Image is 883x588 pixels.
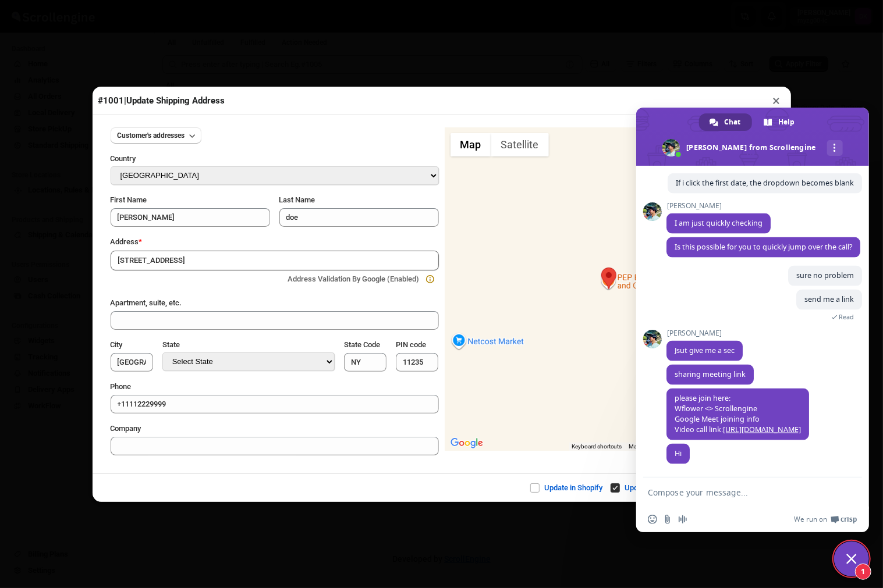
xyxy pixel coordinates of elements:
span: Customer's addresses [118,131,185,140]
span: Read [839,313,854,321]
div: Address [111,236,439,248]
img: Google [448,436,486,451]
button: Customer's addresses [111,127,201,144]
span: Jsut give me a sec [675,345,735,355]
span: Crisp [841,515,857,524]
button: Update in Shopify [523,476,610,500]
span: Map data ©2025 Google [629,443,693,450]
span: please join here: Wflower <> Scrollengine Google Meet joining info Video call link: [675,393,801,434]
span: Send a file [663,515,672,524]
span: 1 [855,564,871,580]
input: Enter a address [111,251,439,270]
div: Help [753,113,806,131]
button: Keyboard shortcuts [572,443,622,451]
button: Show satellite imagery [491,133,549,156]
span: Insert an emoji [648,515,657,524]
div: State [162,339,335,352]
span: Address Validation By Google (Enabled) [288,275,420,283]
span: sharing meeting link [675,369,746,379]
button: Update Related Shipment [603,476,716,500]
button: × [768,92,785,109]
span: Company [111,424,141,433]
span: We run on [794,515,827,524]
textarea: Compose your message... [648,487,832,498]
span: If i click the first date, the dropdown becomes blank [676,178,854,188]
span: Help [778,113,795,131]
span: Last Name [279,195,315,204]
span: Update in Shopify [545,483,603,492]
div: More channels [827,140,843,156]
span: [PERSON_NAME] [666,329,743,337]
span: Apartment, suite, etc. [111,298,182,307]
div: Country [111,153,439,166]
a: [URL][DOMAIN_NAME] [723,425,801,434]
span: send me a link [804,294,854,304]
button: Show street map [451,133,491,156]
a: Open this area in Google Maps (opens a new window) [448,436,486,451]
span: Phone [111,382,132,391]
span: sure no problem [796,270,854,280]
div: Chat [699,113,752,131]
span: PIN code [396,340,426,349]
span: [PERSON_NAME] [666,202,771,210]
span: Audio message [678,515,687,524]
span: First Name [111,195,147,204]
span: Hi [675,448,682,458]
span: City [111,340,123,349]
span: Is this possible for you to quickly jump over the call? [675,242,852,252]
span: I am just quickly checking [675,218,763,228]
span: Chat [724,113,740,131]
span: Update Related Shipment [625,483,709,492]
div: Close chat [834,541,869,576]
span: State Code [344,340,380,349]
span: #1001 | Update Shipping Address [98,95,225,106]
a: We run onCrisp [794,515,857,524]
